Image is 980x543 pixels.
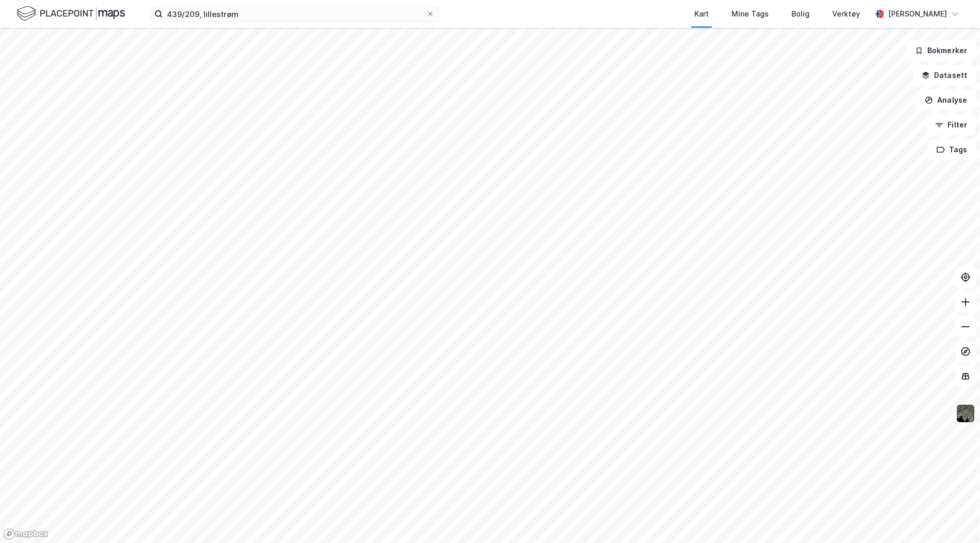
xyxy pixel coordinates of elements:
[916,90,976,110] button: Analyse
[956,404,975,423] img: 9k=
[832,8,860,20] div: Verktøy
[906,40,976,61] button: Bokmerker
[926,115,976,135] button: Filter
[928,493,980,543] div: Kontrollprogram for chat
[3,528,49,540] a: Mapbox homepage
[17,5,125,23] img: logo.f888ab2527a4732fd821a326f86c7f29.svg
[732,8,769,20] div: Mine Tags
[694,8,709,20] div: Kart
[928,493,980,543] iframe: Chat Widget
[913,65,976,86] button: Datasett
[928,139,976,160] button: Tags
[791,8,810,20] div: Bolig
[888,8,947,20] div: [PERSON_NAME]
[163,6,426,22] input: Søk på adresse, matrikkel, gårdeiere, leietakere eller personer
